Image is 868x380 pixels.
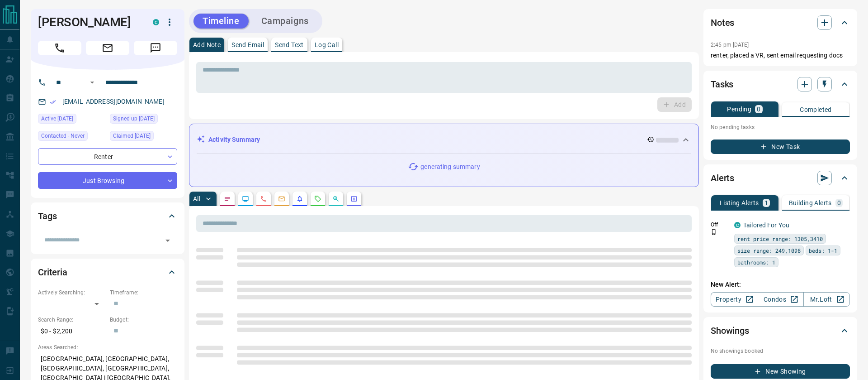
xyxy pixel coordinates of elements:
[711,347,850,355] p: No showings booked
[38,261,177,283] div: Criteria
[711,364,850,379] button: New Showing
[242,195,249,202] svg: Lead Browsing Activity
[711,171,734,185] h2: Alerts
[50,99,56,105] svg: Email Verified
[737,258,775,267] span: bathrooms: 1
[737,234,823,243] span: rent price range: 1305,3410
[197,131,691,148] div: Activity Summary
[113,131,151,140] span: Claimed [DATE]
[224,195,231,202] svg: Notes
[193,196,200,202] p: All
[38,205,177,227] div: Tags
[41,114,73,123] span: Active [DATE]
[193,14,249,29] button: Timeline
[86,41,129,55] span: Email
[734,222,741,228] div: condos.ca
[252,14,318,29] button: Campaigns
[757,292,803,307] a: Condos
[711,120,850,134] p: No pending tasks
[711,12,850,34] div: Notes
[87,77,98,88] button: Open
[231,42,264,48] p: Send Email
[38,324,105,339] p: $0 - $2,200
[38,148,177,165] div: Renter
[711,15,734,30] h2: Notes
[711,229,717,235] svg: Push Notification Only
[296,195,303,202] svg: Listing Alerts
[208,135,260,144] p: Activity Summary
[38,15,139,29] h1: [PERSON_NAME]
[711,77,733,91] h2: Tasks
[193,42,221,48] p: Add Note
[62,98,165,105] a: [EMAIL_ADDRESS][DOMAIN_NAME]
[809,246,837,255] span: beds: 1-1
[764,200,768,206] p: 1
[38,289,105,297] p: Actively Searching:
[260,195,267,202] svg: Calls
[350,195,358,202] svg: Agent Actions
[315,42,339,48] p: Log Call
[711,139,850,154] button: New Task
[110,114,177,126] div: Wed Feb 05 2025
[41,131,85,140] span: Contacted - Never
[711,167,850,189] div: Alerts
[720,200,759,206] p: Listing Alerts
[420,162,480,172] p: generating summary
[110,289,177,297] p: Timeframe:
[743,221,789,229] a: Tailored For You
[737,246,801,255] span: size range: 249,1098
[711,73,850,95] div: Tasks
[332,195,340,202] svg: Opportunities
[38,343,177,351] p: Areas Searched:
[110,131,177,144] div: Wed Feb 05 2025
[757,106,760,112] p: 0
[727,106,751,112] p: Pending
[113,114,155,123] span: Signed up [DATE]
[38,265,67,279] h2: Criteria
[314,195,321,202] svg: Requests
[789,200,832,206] p: Building Alerts
[38,209,57,223] h2: Tags
[278,195,285,202] svg: Emails
[800,106,832,113] p: Completed
[38,41,81,55] span: Call
[38,316,105,324] p: Search Range:
[711,42,749,48] p: 2:45 pm [DATE]
[134,41,177,55] span: Message
[837,200,841,206] p: 0
[711,280,850,289] p: New Alert:
[711,320,850,342] div: Showings
[38,172,177,189] div: Just Browsing
[275,42,304,48] p: Send Text
[153,19,159,25] div: condos.ca
[110,316,177,324] p: Budget:
[803,292,850,307] a: Mr.Loft
[711,323,749,338] h2: Showings
[161,234,174,247] button: Open
[38,114,105,126] div: Mon Sep 15 2025
[711,221,729,229] p: Off
[711,51,850,60] p: renter, placed a VR, sent email requesting docs
[711,292,757,307] a: Property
